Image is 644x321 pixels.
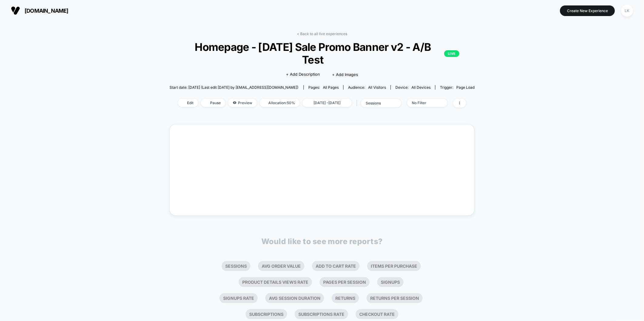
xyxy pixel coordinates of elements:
span: Edit [178,99,198,107]
li: Subscriptions [246,309,287,319]
div: Audience: [348,85,386,90]
span: Allocation: 50% [260,99,300,107]
span: all pages [323,85,339,90]
li: Avg Order Value [258,261,304,271]
button: [DOMAIN_NAME] [9,6,70,15]
li: Returns [332,293,359,303]
li: Avg Session Duration [265,293,324,303]
span: [DATE] - [DATE] [303,99,352,107]
span: + Add Images [332,72,358,77]
span: [DOMAIN_NAME] [25,8,69,14]
span: Device: [391,85,435,90]
button: LK [619,5,635,17]
div: LK [621,5,633,17]
div: Trigger: [440,85,475,90]
span: | [355,99,361,108]
li: Product Details Views Rate [239,277,312,287]
span: all devices [411,85,431,90]
li: Subscriptions Rate [295,309,348,319]
div: Pages: [308,85,339,90]
span: + Add Description [286,71,320,78]
li: Signups [377,277,404,287]
img: Visually logo [11,6,20,15]
li: Returns Per Session [367,293,423,303]
div: sessions [366,101,390,105]
li: Items Per Purchase [367,261,421,271]
div: No Filter [412,101,436,105]
a: < Back to all live experiences [297,31,347,36]
button: Create New Experience [560,5,615,16]
li: Checkout Rate [356,309,398,319]
span: Homepage - [DATE] Sale Promo Banner v2 - A/B Test [185,41,459,66]
span: All Visitors [368,85,386,90]
li: Add To Cart Rate [312,261,360,271]
span: Preview [228,99,257,107]
p: LIVE [444,50,459,57]
span: Pause [201,99,225,107]
span: Page Load [456,85,475,90]
p: Would like to see more reports? [261,237,383,246]
li: Sessions [222,261,250,271]
span: Start date: [DATE] (Last edit [DATE] by [EMAIL_ADDRESS][DOMAIN_NAME]) [169,85,298,90]
li: Pages Per Session [320,277,370,287]
li: Signups Rate [220,293,258,303]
